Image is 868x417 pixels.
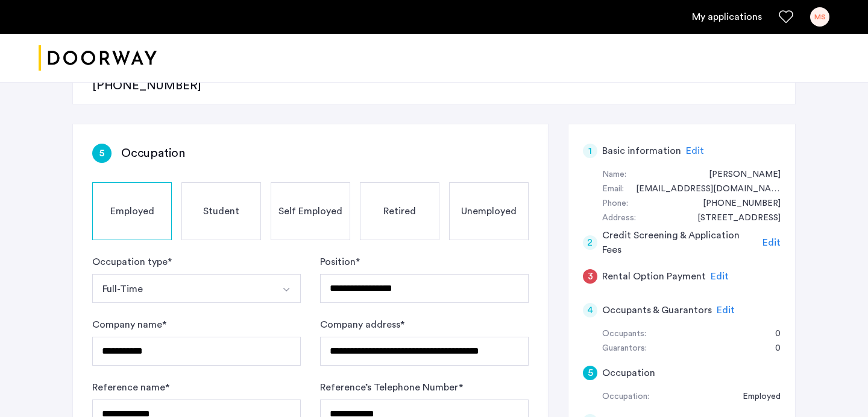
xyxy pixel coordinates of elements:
button: Select option [272,274,301,303]
div: Address: [602,211,636,226]
h5: Rental Option Payment [602,269,706,284]
span: Edit [763,238,781,247]
div: 1 [583,144,597,158]
div: Phone: [602,197,628,211]
button: Select option [92,274,272,303]
div: Name: [602,168,626,182]
img: arrow [281,285,291,294]
span: Edit [686,146,704,156]
div: MS [810,7,829,27]
span: Edit [717,305,735,315]
div: 3 [583,269,597,284]
a: Cazamio logo [39,36,157,81]
div: 2 [583,235,597,250]
span: Self Employed [278,204,342,218]
label: Company name * [92,317,166,332]
div: Guarantors: [602,342,647,356]
div: Email: [602,182,624,197]
h5: Occupants & Guarantors [602,303,712,317]
div: maxdschwarz@gmail.com [624,182,781,197]
label: Position * [320,255,360,269]
div: 0 [763,342,781,356]
div: Max Schwarz [697,168,781,182]
span: Edit [711,272,729,281]
div: Occupants: [602,327,646,342]
label: Company address * [320,317,404,332]
div: [PHONE_NUMBER] [92,77,201,94]
div: Occupation: [602,390,649,404]
div: 69 Seaview Avenue [685,211,781,226]
div: +17812060241 [691,197,781,211]
h3: Occupation [121,145,185,162]
label: Reference name * [92,380,169,395]
span: Unemployed [461,204,517,218]
img: logo [39,36,157,81]
h5: Basic information [602,144,681,158]
a: My application [692,10,762,24]
h5: Credit Screening & Application Fees [602,228,758,257]
span: Retired [383,204,416,218]
div: 5 [583,366,597,380]
a: Favorites [779,10,793,24]
div: 5 [92,144,112,163]
span: Employed [110,204,154,218]
span: Student [203,204,239,218]
label: Reference’s Telephone Number * [320,380,463,395]
div: 4 [583,303,597,317]
div: 0 [763,327,781,342]
label: Occupation type * [92,255,172,269]
div: Employed [731,390,781,404]
h5: Occupation [602,366,655,380]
